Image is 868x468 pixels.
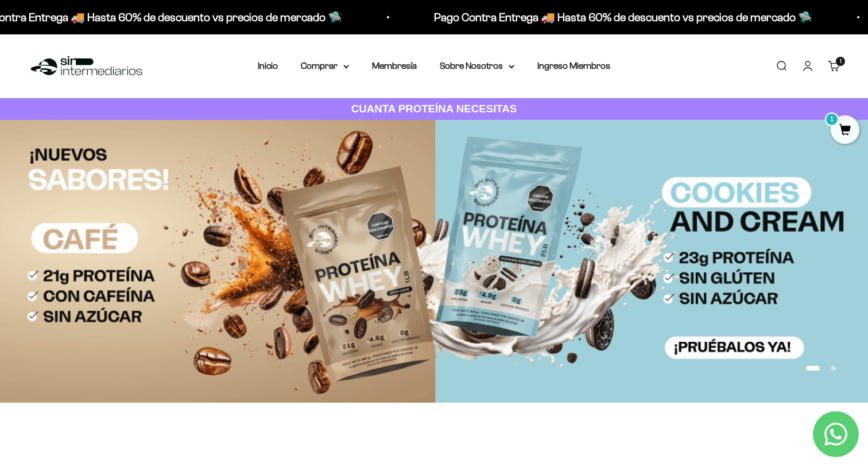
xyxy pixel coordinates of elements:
[425,8,803,26] p: Pago Contra Entrega 🚚 Hasta 60% de descuento vs precios de mercado 🛸
[440,58,514,73] summary: Sobre Nosotros
[840,58,842,64] span: 1
[351,103,517,115] strong: CUANTA PROTEÍNA NECESITAS
[831,124,859,137] a: 1
[258,61,278,71] a: Inicio
[301,58,349,73] summary: Comprar
[372,61,417,71] a: Membresía
[537,61,610,71] a: Ingreso Miembros
[825,112,839,126] mark: 1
